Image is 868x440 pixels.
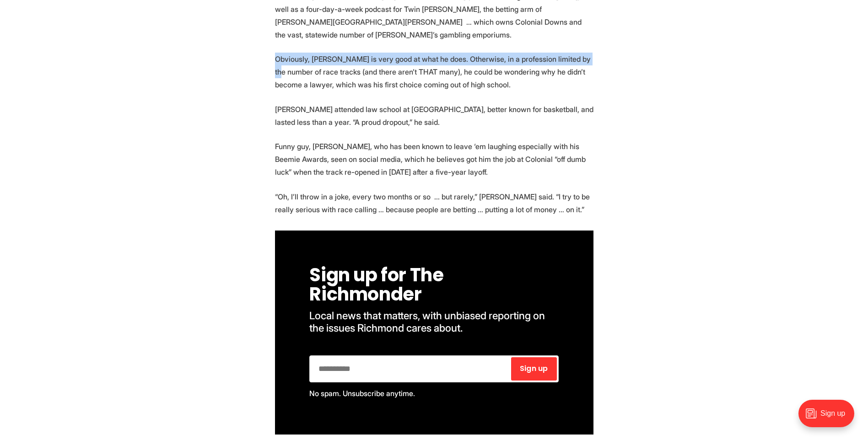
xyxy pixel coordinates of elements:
[275,53,593,91] p: Obviously, [PERSON_NAME] is very good at what he does. Otherwise, in a profession limited by the ...
[309,262,447,307] span: Sign up for The Richmonder
[275,190,593,216] p: “Oh, I’ll throw in a joke, every two months or so ... but rarely,” [PERSON_NAME] said. “I try to ...
[511,357,557,381] button: Sign up
[275,140,593,178] p: Funny guy, [PERSON_NAME], who has been known to leave ‘em laughing especially with his Beemie Awa...
[791,395,868,440] iframe: portal-trigger
[275,103,593,129] p: [PERSON_NAME] attended law school at [GEOGRAPHIC_DATA], better known for basketball, and lasted l...
[309,309,547,334] span: Local news that matters, with unbiased reporting on the issues Richmond cares about.
[309,389,415,398] span: No spam. Unsubscribe anytime.
[520,365,548,372] span: Sign up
